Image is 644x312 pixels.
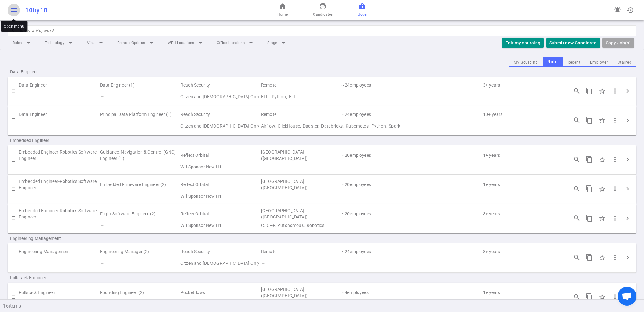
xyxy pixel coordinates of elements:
[19,207,99,221] td: Embedded Engineer-Robotics Software Engineer
[163,37,209,48] li: WFH Locations
[277,11,288,18] span: Home
[261,261,264,266] i: —
[8,37,37,48] li: Roles
[611,293,619,301] span: more_vert
[10,69,91,75] span: Data Engineer
[614,6,621,14] span: notifications_active
[621,153,634,166] button: Click to expand
[586,156,593,163] span: content_copy
[573,156,580,163] span: search_insights
[611,4,624,16] a: Go to see announcements
[596,290,609,303] div: Click to Starred
[570,183,583,195] button: Open job engagements details
[1,21,27,32] div: Open menu
[502,38,543,48] button: Edit my sourcing
[570,212,583,224] button: Open job engagements details
[570,85,583,97] button: Open job engagements details
[260,285,341,300] td: San Francisco (San Francisco Bay Area)
[586,293,593,301] span: content_copy
[260,192,563,201] td: Technical Skills
[180,258,260,269] td: Visa
[180,207,260,221] td: Reflect Orbital
[573,214,580,222] span: search_insights
[611,185,619,193] span: more_vert
[99,258,180,269] td: Flags
[621,212,634,224] button: Click to expand
[621,183,634,195] button: Click to expand
[180,109,260,120] td: Reach Security
[180,285,260,300] td: Pocketflows
[570,291,583,303] button: Open job engagements details
[19,120,99,132] td: My Sourcing
[100,261,103,266] i: —
[596,182,609,196] div: Click to Starred
[100,123,103,128] i: —
[99,177,180,192] td: Embedded Firmware Engineer (2)
[586,254,593,261] span: content_copy
[611,116,619,124] span: more_vert
[99,207,180,221] td: Flight Software Engineer (2)
[358,3,367,18] a: Jobs
[596,84,609,98] div: Click to Starred
[570,153,583,166] button: Open job engagements details
[482,246,563,258] td: Experience
[260,258,563,269] td: Technical Skills
[624,214,631,222] span: chevron_right
[180,91,260,103] td: Visa
[563,58,585,67] button: Recent
[99,79,180,91] td: Data Engineer (1)
[570,114,583,127] button: Open job engagements details
[19,192,99,201] td: My Sourcing
[624,116,631,124] span: chevron_right
[19,177,99,192] td: Embedded Engineer-Robotics Software Engineer
[99,120,180,132] td: Flags
[261,164,264,169] i: —
[19,246,99,258] td: Engineering Management
[180,192,260,201] td: Visa
[10,275,91,281] span: Fullstack Engineer
[613,58,636,67] button: Starred
[180,148,260,162] td: Reflect Orbital
[100,194,103,199] i: —
[99,109,180,120] td: Principal Data Platform Engineer (1)
[482,177,563,192] td: Experience
[260,91,563,103] td: Technical Skills ETL, Python, ELT
[341,148,482,162] td: 20 | Employee Count
[583,291,596,303] button: Copy this job's short summary. For full job description, use 3 dots -> Copy Long JD
[8,4,20,16] button: Open menu
[99,91,180,103] td: Flags
[621,251,634,264] button: Click to expand
[279,3,286,10] span: home
[341,207,482,221] td: 20 | Employee Count
[546,38,600,48] button: Submit new Candidate
[260,79,341,91] td: Remote
[358,3,366,10] span: business_center
[482,285,563,300] td: Experience
[260,162,563,171] td: Technical Skills
[8,177,19,201] td: Check to Select for Matching
[583,212,596,224] button: Copy this job's short summary. For full job description, use 3 dots -> Copy Long JD
[611,254,619,261] span: more_vert
[8,109,19,132] td: Check to Select for Matching
[260,120,563,132] td: Technical Skills Airflow, ClickHouse, Dagster, Databricks, Kubernetes, Python, Spark
[260,109,341,120] td: Remote
[624,254,631,261] span: chevron_right
[482,148,563,162] td: Experience
[212,37,260,48] li: Office Locations
[583,153,596,166] button: Copy this job's short summary. For full job description, use 3 dots -> Copy Long JD
[626,6,634,14] span: history
[260,221,563,230] td: Technical Skills C, C++, Autonomous, Robotics
[573,254,580,261] span: search_insights
[636,297,644,304] button: expand_less
[586,87,593,95] span: content_copy
[180,162,260,171] td: Visa
[260,246,341,258] td: Remote
[260,148,341,162] td: Los Angeles (Los Angeles Area)
[10,235,91,241] span: Engineering Management
[10,6,18,14] span: menu
[19,109,99,120] td: Data Engineer
[482,207,563,221] td: Experience
[585,58,613,67] button: Employer
[621,85,634,97] button: Click to expand
[180,120,260,132] td: Visa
